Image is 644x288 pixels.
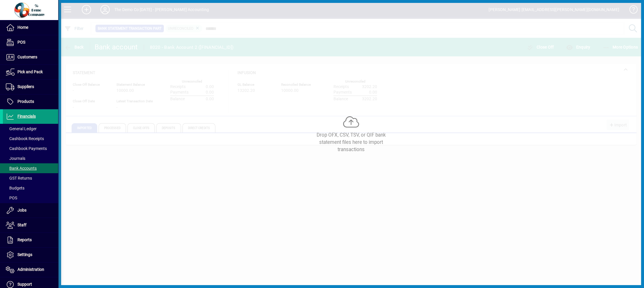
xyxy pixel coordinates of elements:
span: Products [17,99,34,104]
span: Cashbook Receipts [6,136,44,141]
a: Customers [3,50,58,65]
span: GST Returns [6,176,32,180]
span: Bank Accounts [6,166,37,171]
span: Staff [17,223,26,227]
a: GST Returns [3,173,58,183]
span: Financials [17,114,36,119]
span: POS [6,196,17,200]
span: Budgets [6,186,24,190]
span: Customers [17,55,37,59]
a: Cashbook Receipts [3,134,58,144]
span: Home [17,25,28,30]
a: Staff [3,218,58,232]
span: Settings [17,252,32,257]
div: Drop OFX, CSV, TSV, or QIF bank statement files here to import transactions [308,131,395,153]
span: General Ledger [6,126,37,131]
span: Reports [17,237,32,242]
span: Support [17,282,32,287]
a: Cashbook Payments [3,144,58,153]
a: Products [3,94,58,109]
a: Settings [3,248,58,262]
a: Administration [3,262,58,277]
span: Suppliers [17,84,34,89]
a: POS [3,193,58,203]
span: Administration [17,267,44,272]
a: Pick and Pack [3,65,58,79]
span: Journals [6,156,25,161]
a: Reports [3,233,58,247]
a: Journals [3,153,58,163]
a: General Ledger [3,124,58,134]
span: Cashbook Payments [6,146,47,151]
a: Jobs [3,203,58,218]
a: Bank Accounts [3,163,58,173]
span: POS [17,40,25,44]
a: POS [3,35,58,50]
span: Pick and Pack [17,69,43,74]
a: Home [3,20,58,35]
span: Jobs [17,208,26,212]
a: Budgets [3,183,58,193]
a: Suppliers [3,80,58,94]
